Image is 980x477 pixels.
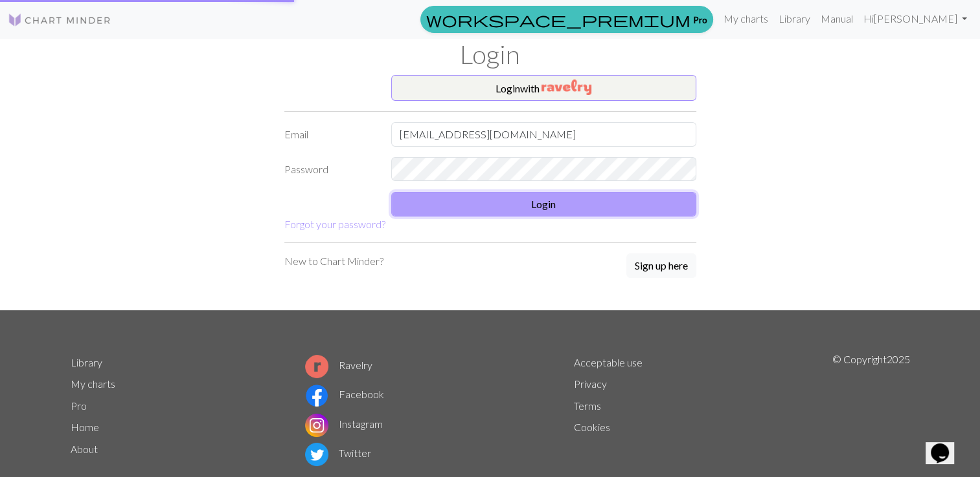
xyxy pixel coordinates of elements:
[574,356,643,368] a: Acceptable use
[71,356,102,368] a: Library
[832,352,910,469] p: © Copyright 2025
[8,12,111,28] img: Logo
[718,6,773,32] a: My charts
[305,418,383,430] a: Instagram
[71,377,115,390] a: My charts
[277,122,383,147] label: Email
[574,377,607,390] a: Privacy
[71,421,99,433] a: Home
[815,6,858,32] a: Manual
[391,75,696,101] button: Loginwith
[391,192,696,217] button: Login
[420,6,713,33] a: Pro
[305,447,371,459] a: Twitter
[305,359,372,371] a: Ravelry
[277,157,383,182] label: Password
[773,6,815,32] a: Library
[626,253,696,278] button: Sign up here
[574,399,601,412] a: Terms
[858,6,972,32] a: Hi[PERSON_NAME]
[305,443,328,466] img: Twitter logo
[305,355,328,378] img: Ravelry logo
[305,414,328,437] img: Instagram logo
[71,399,87,412] a: Pro
[71,443,98,455] a: About
[541,79,591,95] img: Ravelry
[626,253,696,279] a: Sign up here
[284,253,383,269] p: New to Chart Minder?
[305,384,328,407] img: Facebook logo
[426,10,690,28] span: workspace_premium
[284,218,385,230] a: Forgot your password?
[305,388,384,400] a: Facebook
[574,421,610,433] a: Cookies
[926,425,967,464] iframe: chat widget
[63,39,918,70] h1: Login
